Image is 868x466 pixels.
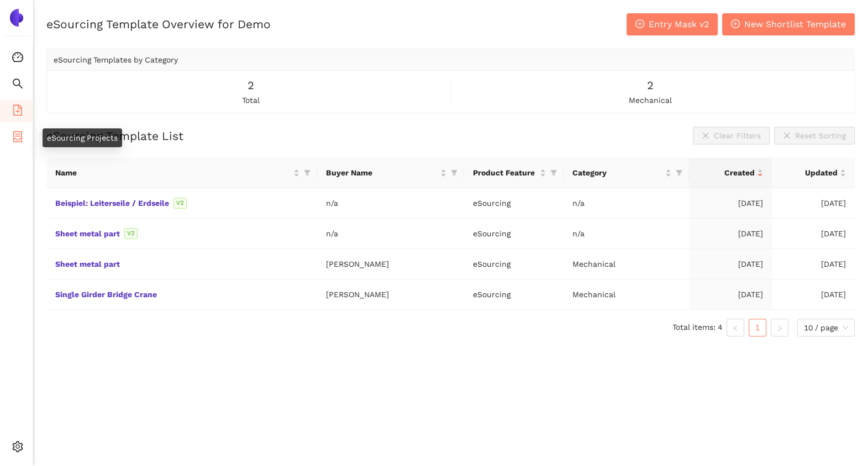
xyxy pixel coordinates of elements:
h2: eSourcing Template Overview for Demo [46,16,271,32]
td: [DATE] [772,188,855,219]
span: New Shortlist Template [744,17,846,31]
button: closeClear Filters [693,127,770,144]
span: 10 / page [804,319,848,336]
td: [DATE] [772,249,855,279]
span: mechanical [629,94,672,106]
td: n/a [317,188,465,219]
span: filter [550,169,557,176]
span: total [242,94,260,106]
span: filter [548,164,559,181]
span: setting [12,437,23,459]
td: [DATE] [689,249,772,279]
span: V2 [173,198,187,209]
span: filter [304,169,311,176]
span: Entry Mask v2 [649,17,709,31]
td: Mechanical [564,279,689,310]
span: eSourcing Templates by Category [54,55,178,64]
span: 2 [248,77,254,94]
td: [DATE] [689,279,772,310]
img: Logo [8,9,25,27]
div: eSourcing Projects [43,128,122,147]
span: plus-circle [635,19,644,30]
span: Buyer Name [326,167,439,179]
td: [DATE] [689,188,772,219]
span: right [776,325,783,332]
span: Product Feature [473,167,538,179]
td: [DATE] [772,219,855,249]
td: eSourcing [464,249,564,279]
li: Previous Page [727,319,744,336]
td: [PERSON_NAME] [317,249,465,279]
span: Created [698,167,755,179]
span: Category [572,167,663,179]
td: n/a [564,188,689,219]
span: Name [55,167,291,179]
div: Page Size [797,319,855,336]
button: plus-circleEntry Mask v2 [627,13,718,35]
button: right [771,319,788,336]
td: n/a [564,219,689,249]
span: filter [676,169,682,176]
span: 2 [647,77,654,94]
span: file-add [12,101,23,123]
span: container [12,127,23,149]
th: this column's title is Category,this column is sortable [564,158,689,188]
li: Next Page [771,319,788,336]
li: Total items: 4 [672,319,722,336]
span: filter [674,164,685,181]
th: this column's title is Buyer Name,this column is sortable [317,158,465,188]
a: 1 [749,319,766,336]
button: left [727,319,744,336]
td: [DATE] [772,279,855,310]
td: [PERSON_NAME] [317,279,465,310]
td: eSourcing [464,279,564,310]
span: filter [449,164,460,181]
th: this column's title is Product Feature,this column is sortable [464,158,564,188]
td: eSourcing [464,219,564,249]
h2: eSourcing Template List [46,128,183,144]
td: eSourcing [464,188,564,219]
span: Updated [781,167,838,179]
span: left [732,325,739,332]
span: plus-circle [731,19,740,30]
th: this column's title is Name,this column is sortable [46,158,317,188]
span: filter [451,169,457,176]
th: this column's title is Updated,this column is sortable [772,158,855,188]
button: plus-circleNew Shortlist Template [722,13,855,35]
td: [DATE] [689,219,772,249]
button: closeReset Sorting [774,127,855,144]
span: filter [302,164,313,181]
span: V2 [124,228,138,239]
li: 1 [749,319,766,336]
span: dashboard [12,48,23,70]
td: n/a [317,219,465,249]
td: Mechanical [564,249,689,279]
span: search [12,74,23,96]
